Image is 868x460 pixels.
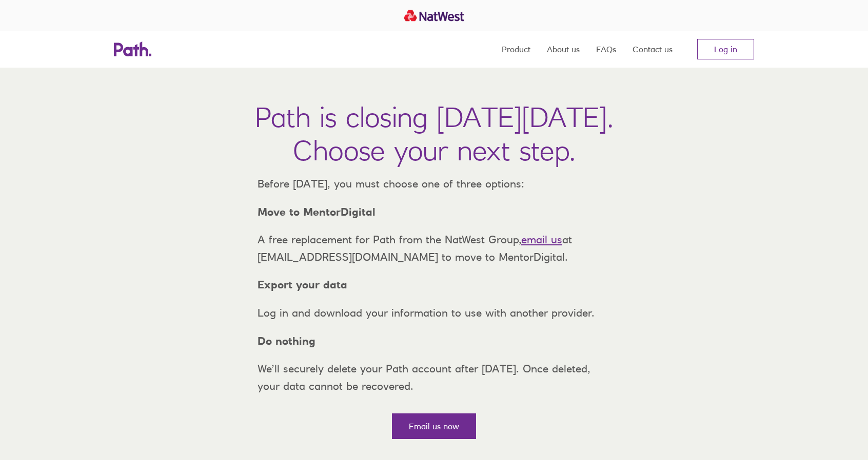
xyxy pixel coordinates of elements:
[249,231,619,265] p: A free replacement for Path from the NatWest Group, at [EMAIL_ADDRESS][DOMAIN_NAME] to move to Me...
[547,31,580,68] a: About us
[392,413,476,439] a: Email us now
[249,304,619,322] p: Log in and download your information to use with another provider.
[258,205,376,218] strong: Move to MentorDigital
[258,278,347,291] strong: Export your data
[255,100,614,167] h1: Path is closing [DATE][DATE]. Choose your next step.
[258,334,315,347] strong: Do nothing
[596,31,616,68] a: FAQs
[249,360,619,394] p: We’ll securely delete your Path account after [DATE]. Once deleted, your data cannot be recovered.
[633,31,673,68] a: Contact us
[521,233,562,246] a: email us
[249,175,619,193] p: Before [DATE], you must choose one of three options:
[502,31,530,68] a: Product
[697,39,754,59] a: Log in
